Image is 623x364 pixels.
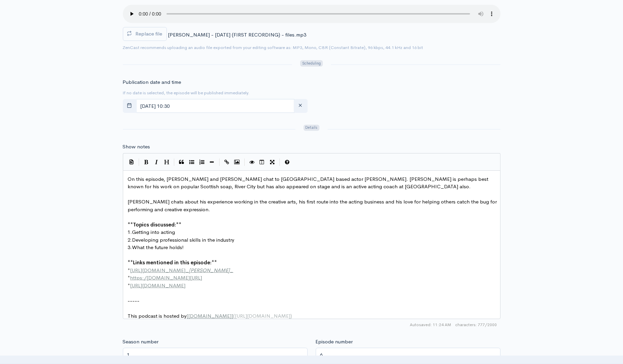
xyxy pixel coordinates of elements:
span: [URL][DOMAIN_NAME] [130,282,186,289]
input: Enter episode number [316,348,500,362]
button: Insert Show Notes Template [127,156,137,167]
label: Season number [123,338,159,346]
span: https:/[DOMAIN_NAME][URL] [130,274,202,281]
span: _ [186,267,189,273]
button: Italic [152,157,162,167]
button: Quote [177,157,187,167]
span: Getting into acting [132,229,175,235]
i: | [244,159,245,166]
label: Episode number [316,338,353,346]
span: Developing professional skills in the industry [132,237,235,243]
span: ----- [128,297,140,304]
span: _ [230,267,233,273]
button: clear [294,99,308,113]
span: [DOMAIN_NAME] [188,313,232,319]
button: Toggle Preview [247,157,257,167]
span: ( [233,313,235,319]
label: Show notes [123,143,150,151]
span: [PERSON_NAME] chats about his experience working in the creative arts, his first route into the a... [128,198,498,213]
i: | [280,159,280,166]
button: toggle [123,99,137,113]
span: 3. [128,244,132,250]
i: | [219,159,220,166]
button: Toggle Fullscreen [267,157,277,167]
button: Insert Horizontal Line [207,157,217,167]
small: ZenCast recommends uploading an audio file exported from your editing software as: MP3, Mono, CBR... [123,45,423,50]
span: What the future holds! [132,244,184,250]
button: Numbered List [197,157,207,167]
span: [ [187,313,188,319]
input: Enter season number for this episode [123,348,308,362]
button: Heading [162,157,172,167]
span: Links mentioned in this episode: [133,259,212,266]
span: Details [304,125,319,131]
label: Publication date and time [123,78,181,86]
i: | [139,159,139,166]
span: [URL][DOMAIN_NAME] [235,313,291,319]
button: Insert Image [232,157,242,167]
span: On this episode, [PERSON_NAME] and [PERSON_NAME] chat to [GEOGRAPHIC_DATA] based actor [PERSON_NA... [128,176,490,190]
span: [URL][DOMAIN_NAME] [130,267,186,273]
span: Scheduling [300,60,322,67]
span: [PERSON_NAME] - [DATE] (FIRST RECORDING) - files.mp3 [168,31,307,38]
button: Generic List [187,157,197,167]
span: Autosaved: 11:24 AM [410,322,451,328]
button: Create Link [222,157,232,167]
span: ] [232,313,233,319]
span: Topics discussed: [133,221,176,228]
small: If no date is selected, the episode will be published immediately. [123,90,250,96]
span: This podcast is hosted by [128,313,292,319]
i: | [174,159,175,166]
span: 1. [128,229,132,235]
button: Markdown Guide [282,157,292,167]
span: ) [291,313,292,319]
button: Toggle Side by Side [257,157,267,167]
span: 777/2000 [455,322,497,328]
span: 2. [128,237,132,243]
button: Bold [141,157,152,167]
span: [PERSON_NAME] [189,267,230,273]
span: Replace file [136,30,162,37]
